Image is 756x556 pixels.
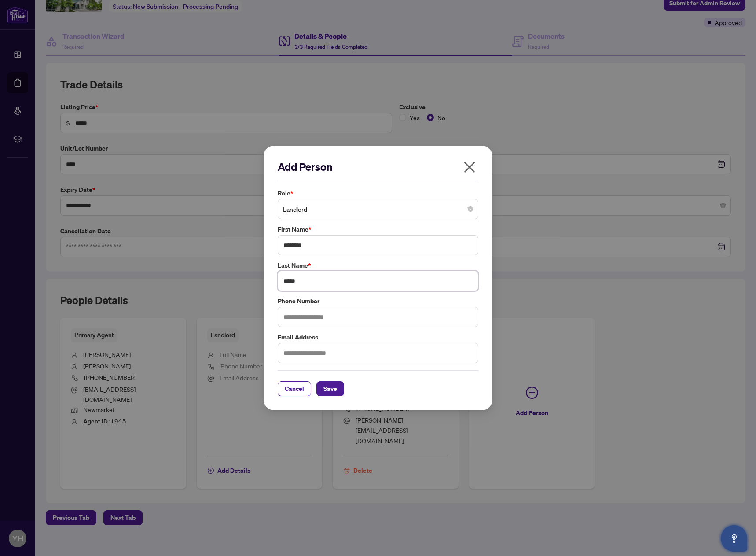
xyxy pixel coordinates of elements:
[278,296,478,306] label: Phone Number
[278,381,311,396] button: Cancel
[278,261,478,270] label: Last Name
[278,225,478,234] label: First Name
[278,188,478,198] label: Role
[323,382,337,396] span: Save
[468,206,473,212] span: close-circle
[316,381,344,396] button: Save
[278,160,478,174] h2: Add Person
[462,160,477,174] span: close
[283,201,473,217] span: Landlord
[285,382,304,396] span: Cancel
[721,525,747,552] button: Open asap
[278,332,478,342] label: Email Address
